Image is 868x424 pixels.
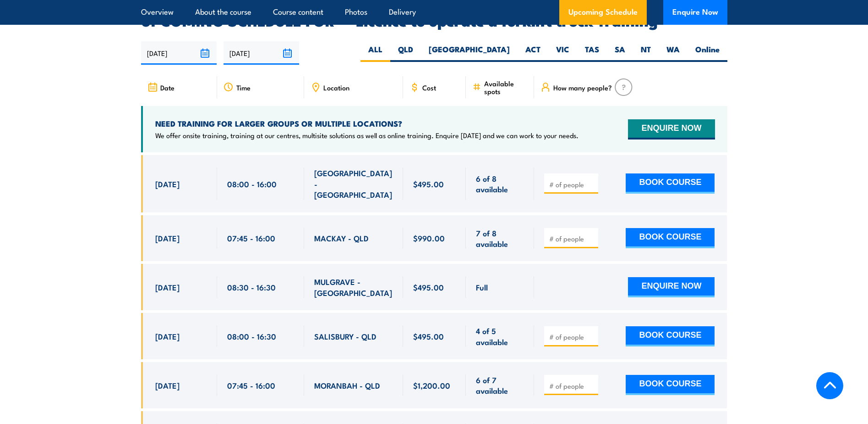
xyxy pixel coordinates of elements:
label: WA [659,44,688,62]
label: NT [633,44,659,62]
span: MORANBAH - QLD [314,380,380,391]
h4: NEED TRAINING FOR LARGER GROUPS OR MULTIPLE LOCATIONS? [155,118,579,128]
input: # of people [549,381,595,391]
input: From date [141,41,217,65]
input: To date [224,41,299,65]
label: ACT [518,44,548,62]
label: QLD [390,44,421,62]
span: 4 of 5 available [476,325,524,347]
span: $495.00 [413,179,444,189]
span: [DATE] [155,331,180,341]
span: MULGRAVE - [GEOGRAPHIC_DATA] [314,276,393,298]
button: ENQUIRE NOW [628,277,715,297]
span: 07:45 - 16:00 [227,380,275,391]
label: VIC [548,44,577,62]
button: ENQUIRE NOW [628,119,715,139]
input: # of people [549,180,595,189]
span: 6 of 8 available [476,173,524,195]
span: 08:00 - 16:00 [227,179,277,189]
span: [DATE] [155,380,180,391]
label: ALL [360,44,390,62]
label: Online [688,44,727,62]
span: Location [323,84,349,91]
span: [DATE] [155,233,180,243]
span: $1,200.00 [413,380,450,391]
p: We offer onsite training, training at our centres, multisite solutions as well as online training... [155,131,579,140]
span: 08:00 - 16:30 [227,331,276,341]
span: [GEOGRAPHIC_DATA] - [GEOGRAPHIC_DATA] [314,167,393,200]
span: Time [236,84,251,91]
span: 7 of 8 available [476,228,524,249]
span: 08:30 - 16:30 [227,282,276,292]
label: TAS [577,44,607,62]
span: Date [160,84,175,91]
span: Cost [422,84,436,91]
span: $495.00 [413,282,444,292]
button: BOOK COURSE [626,375,715,395]
input: # of people [549,234,595,243]
span: Available spots [484,79,528,95]
span: $495.00 [413,331,444,341]
span: SALISBURY - QLD [314,331,377,341]
label: SA [607,44,633,62]
span: 07:45 - 16:00 [227,233,275,243]
span: $990.00 [413,233,445,243]
h2: UPCOMING SCHEDULE FOR - "Licence to operate a forklift truck Training" [141,14,727,27]
span: [DATE] [155,282,180,292]
span: MACKAY - QLD [314,233,369,243]
span: Full [476,282,488,292]
input: # of people [549,332,595,341]
label: [GEOGRAPHIC_DATA] [421,44,518,62]
span: 6 of 7 available [476,374,524,396]
button: BOOK COURSE [626,228,715,248]
button: BOOK COURSE [626,326,715,346]
button: BOOK COURSE [626,173,715,194]
span: [DATE] [155,179,180,189]
span: How many people? [553,84,612,91]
